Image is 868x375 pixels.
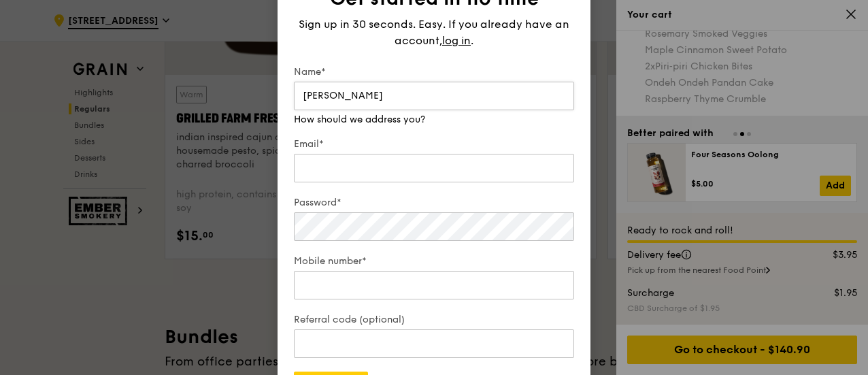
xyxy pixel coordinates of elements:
[294,65,574,79] label: Name*
[442,33,471,49] span: log in
[294,255,574,268] label: Mobile number*
[294,313,574,327] label: Referral code (optional)
[294,196,574,210] label: Password*
[294,137,574,151] label: Email*
[471,34,473,47] span: .
[294,113,574,127] div: How should we address you?
[299,18,569,47] span: Sign up in 30 seconds. Easy. If you already have an account,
